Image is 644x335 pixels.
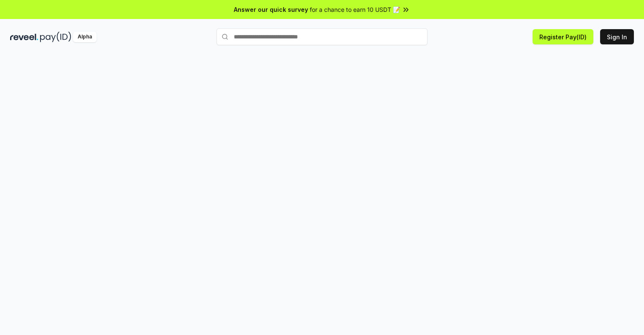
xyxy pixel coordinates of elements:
[310,5,400,14] span: for a chance to earn 10 USDT 📝
[40,32,71,42] img: pay_id
[600,29,634,44] button: Sign In
[533,29,593,44] button: Register Pay(ID)
[234,5,308,14] span: Answer our quick survey
[73,32,97,42] div: Alpha
[10,32,38,42] img: reveel_dark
